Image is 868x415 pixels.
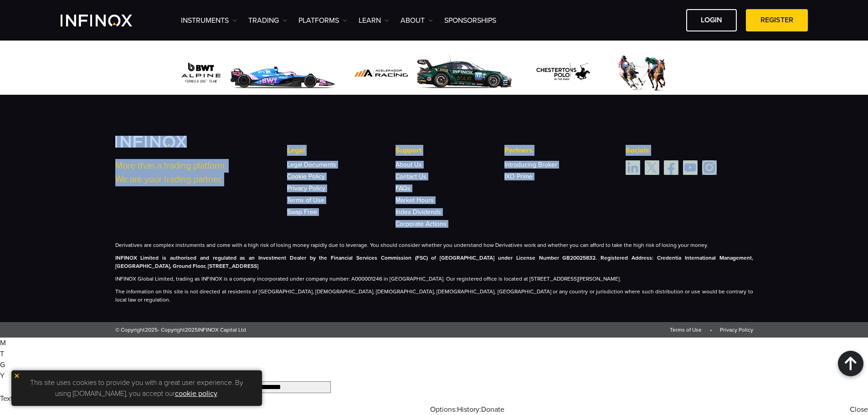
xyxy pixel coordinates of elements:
span: Show options [430,405,455,414]
a: Cookie Policy [287,173,325,180]
a: INFINOX Logo [61,15,154,26]
a: SPONSORSHIPS [444,15,496,26]
a: Terms of Use [287,196,324,204]
img: yellow close icon [14,373,20,379]
a: Instruments [181,15,237,26]
a: Privacy Policy [720,327,753,333]
a: FAQs [395,184,411,192]
p: This site uses cookies to provide you with a great user experience. By using [DOMAIN_NAME], you a... [16,375,257,401]
a: cookie policy [175,389,217,398]
span: Translation History [457,405,479,414]
span: • [703,327,719,333]
p: Socials [626,145,753,156]
span: Make a small contribution [481,405,504,414]
a: Linkedin [626,160,640,175]
p: More than a trading platform. We are your trading partner. [115,159,275,186]
a: Index Dividends [395,208,441,216]
a: Instagram [702,160,717,175]
p: Legal [287,145,395,156]
a: Market Hours [395,196,434,204]
p: The information on this site is not directed at residents of [GEOGRAPHIC_DATA], [DEMOGRAPHIC_DATA... [115,287,753,304]
a: Terms of Use [670,327,702,333]
a: PLATFORMS [298,15,347,26]
a: Swap Free [287,208,317,216]
p: Partners [504,145,613,156]
a: Corporate Actions [395,220,447,228]
a: About Us [395,161,422,169]
span: 2025 [185,327,198,333]
strong: INFINOX Limited is authorised and regulated as an Investment Dealer by the Financial Services Com... [115,255,753,269]
a: Contact Us [395,173,426,180]
p: Support [395,145,504,156]
a: IXO Prime [504,173,533,180]
td: : : [85,404,850,415]
p: INFINOX Global Limited, trading as INFINOX is a company incorporated under company number: A00000... [115,275,753,283]
a: REGISTER [746,9,808,31]
a: Youtube [683,160,698,175]
a: LOGIN [686,9,737,31]
p: Derivatives are complex instruments and come with a high risk of losing money rapidly due to leve... [115,241,753,249]
a: Privacy Policy [287,184,325,192]
a: Legal Documents [287,161,336,169]
a: Learn [359,15,389,26]
a: ABOUT [401,15,433,26]
a: Facebook [664,160,678,175]
span: © Copyright - Copyright INFINOX Capital Ltd [115,326,246,334]
span: 2025 [145,327,158,333]
a: Introducing Broker [504,161,557,169]
a: TRADING [248,15,287,26]
a: Twitter [645,160,659,175]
